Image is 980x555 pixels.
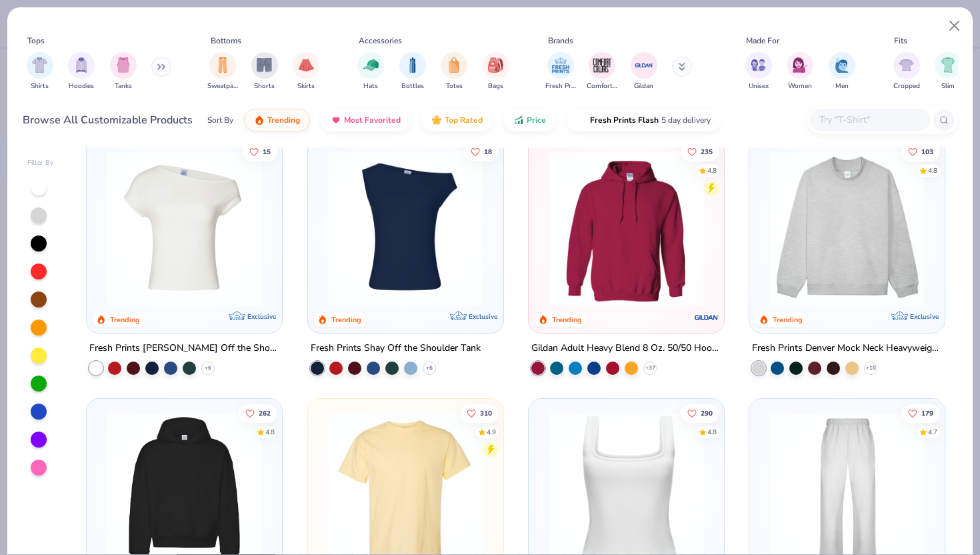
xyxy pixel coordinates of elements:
[763,151,931,306] img: f5d85501-0dbb-4ee4-b115-c08fa3845d83
[405,57,420,73] img: Bottles Image
[89,340,279,357] div: Fresh Prints [PERSON_NAME] Off the Shoulder Top
[634,55,654,75] img: Gildan Image
[745,52,772,91] button: filter button
[27,52,53,91] div: filter for Shirts
[68,52,95,91] div: filter for Hoodies
[207,52,238,91] button: filter button
[421,109,493,131] button: Top Rated
[331,115,341,125] img: most_fav.gif
[928,428,937,438] div: 4.7
[243,142,277,161] button: Like
[254,81,275,91] span: Shorts
[363,81,378,91] span: Hats
[207,114,233,126] div: Sort By
[531,340,721,357] div: Gildan Adult Heavy Blend 8 Oz. 50/50 Hooded Sweatshirt
[445,115,483,125] span: Top Rated
[110,52,137,91] div: filter for Tanks
[244,109,310,131] button: Trending
[69,81,94,91] span: Hoodies
[263,148,271,155] span: 15
[893,81,920,91] span: Cropped
[707,165,717,175] div: 4.8
[829,52,855,91] button: filter button
[592,55,612,75] img: Comfort Colors Image
[359,35,402,47] div: Accessories
[590,115,659,125] span: Fresh Prints Flash
[935,52,961,91] div: filter for Slim
[488,57,503,73] img: Bags Image
[32,57,47,73] img: Shirts Image
[401,81,424,91] span: Bottles
[479,410,491,417] span: 310
[207,52,238,91] div: filter for Sweatpants
[829,52,855,91] div: filter for Men
[463,142,498,161] button: Like
[745,52,772,91] div: filter for Unisex
[248,312,277,321] span: Exclusive
[74,57,89,73] img: Hoodies Image
[251,52,278,91] button: filter button
[267,115,300,125] span: Trending
[921,148,933,155] span: 103
[205,364,211,372] span: + 6
[399,52,426,91] div: filter for Bottles
[254,115,265,125] img: trending.gif
[941,81,955,91] span: Slim
[893,52,920,91] button: filter button
[399,52,426,91] button: filter button
[935,52,961,91] button: filter button
[116,57,131,73] img: Tanks Image
[587,81,617,91] span: Comfort Colors
[486,428,495,438] div: 4.9
[488,81,503,91] span: Bags
[942,13,967,39] button: Close
[68,52,95,91] button: filter button
[901,404,940,423] button: Like
[27,52,53,91] button: filter button
[483,52,509,91] button: filter button
[751,57,766,73] img: Unisex Image
[251,52,278,91] div: filter for Shorts
[701,148,713,155] span: 235
[681,404,719,423] button: Like
[259,410,271,417] span: 262
[545,81,576,91] span: Fresh Prints
[787,52,813,91] div: filter for Women
[100,151,269,306] img: a1c94bf0-cbc2-4c5c-96ec-cab3b8502a7f
[115,81,132,91] span: Tanks
[447,57,461,73] img: Totes Image
[894,35,907,47] div: Fits
[344,115,401,125] span: Most Favorited
[746,35,779,47] div: Made For
[431,115,442,125] img: TopRated.gif
[545,52,576,91] div: filter for Fresh Prints
[211,35,241,47] div: Bottoms
[835,81,849,91] span: Men
[527,115,546,125] span: Price
[577,115,587,125] img: flash.gif
[215,57,230,73] img: Sweatpants Image
[207,81,238,91] span: Sweatpants
[27,35,45,47] div: Tops
[921,410,933,417] span: 179
[941,57,955,73] img: Slim Image
[749,81,769,91] span: Unisex
[631,52,657,91] div: filter for Gildan
[110,52,137,91] button: filter button
[788,81,812,91] span: Women
[293,52,319,91] button: filter button
[928,165,937,175] div: 4.8
[490,151,659,306] img: af1e0f41-62ea-4e8f-9b2b-c8bb59fc549d
[483,52,509,91] div: filter for Bags
[866,364,876,372] span: + 10
[441,52,467,91] div: filter for Totes
[587,52,617,91] button: filter button
[752,340,942,357] div: Fresh Prints Denver Mock Neck Heavyweight Sweatshirt
[711,151,879,306] img: a164e800-7022-4571-a324-30c76f641635
[634,81,653,91] span: Gildan
[321,151,490,306] img: 5716b33b-ee27-473a-ad8a-9b8687048459
[542,151,711,306] img: 01756b78-01f6-4cc6-8d8a-3c30c1a0c8ac
[363,57,379,73] img: Hats Image
[483,148,491,155] span: 18
[426,364,433,372] span: + 6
